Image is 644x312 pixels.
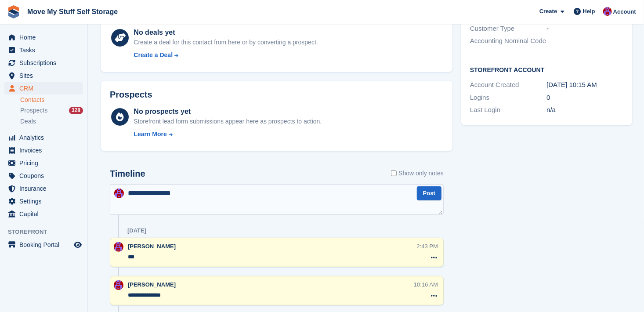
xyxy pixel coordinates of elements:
[20,96,83,104] a: Contacts
[19,69,72,82] span: Sites
[134,106,322,117] div: No prospects yet
[127,227,146,234] div: [DATE]
[20,106,47,115] span: Prospects
[417,242,438,250] div: 2:43 PM
[4,208,83,220] a: menu
[8,228,87,236] span: Storefront
[4,182,83,195] a: menu
[19,239,72,251] span: Booking Portal
[134,51,318,60] a: Create a Deal
[4,31,83,44] a: menu
[19,195,72,207] span: Settings
[19,31,72,44] span: Home
[19,144,72,156] span: Invoices
[19,182,72,195] span: Insurance
[134,51,173,60] div: Create a Deal
[134,38,318,47] div: Create a deal for this contact from here or by converting a prospect.
[19,157,72,169] span: Pricing
[20,106,83,115] a: Prospects 328
[19,131,72,144] span: Analytics
[72,239,83,250] a: Preview store
[546,93,623,103] div: 0
[4,57,83,69] a: menu
[19,82,72,94] span: CRM
[69,107,83,114] div: 328
[470,105,546,115] div: Last Login
[128,243,176,250] span: [PERSON_NAME]
[19,57,72,69] span: Subscriptions
[4,69,83,82] a: menu
[583,7,595,16] span: Help
[4,82,83,94] a: menu
[114,280,123,290] img: Carrie Machin
[110,90,152,100] h2: Prospects
[20,117,36,126] span: Deals
[110,169,145,179] h2: Timeline
[546,80,623,90] div: [DATE] 10:15 AM
[128,281,176,288] span: [PERSON_NAME]
[4,170,83,182] a: menu
[546,105,623,115] div: n/a
[4,131,83,144] a: menu
[134,27,318,38] div: No deals yet
[4,144,83,156] a: menu
[134,130,322,139] a: Learn More
[417,186,441,201] button: Post
[470,93,546,103] div: Logins
[4,239,83,251] a: menu
[470,24,546,34] div: Customer Type
[4,44,83,56] a: menu
[470,36,546,46] div: Accounting Nominal Code
[4,157,83,169] a: menu
[391,169,444,178] label: Show only notes
[134,117,322,126] div: Storefront lead form submissions appear here as prospects to action.
[24,4,121,19] a: Move My Stuff Self Storage
[19,208,72,220] span: Capital
[613,7,636,16] span: Account
[603,7,612,16] img: Carrie Machin
[470,65,623,74] h2: Storefront Account
[114,242,123,252] img: Carrie Machin
[4,195,83,207] a: menu
[539,7,557,16] span: Create
[7,5,20,18] img: stora-icon-8386f47178a22dfd0bd8f6a31ec36ba5ce8667c1dd55bd0f319d3a0aa187defe.svg
[19,44,72,56] span: Tasks
[391,169,397,178] input: Show only notes
[134,130,166,139] div: Learn More
[414,280,438,289] div: 10:16 AM
[114,189,124,198] img: Carrie Machin
[20,117,83,126] a: Deals
[546,24,623,34] div: -
[470,80,546,90] div: Account Created
[19,170,72,182] span: Coupons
